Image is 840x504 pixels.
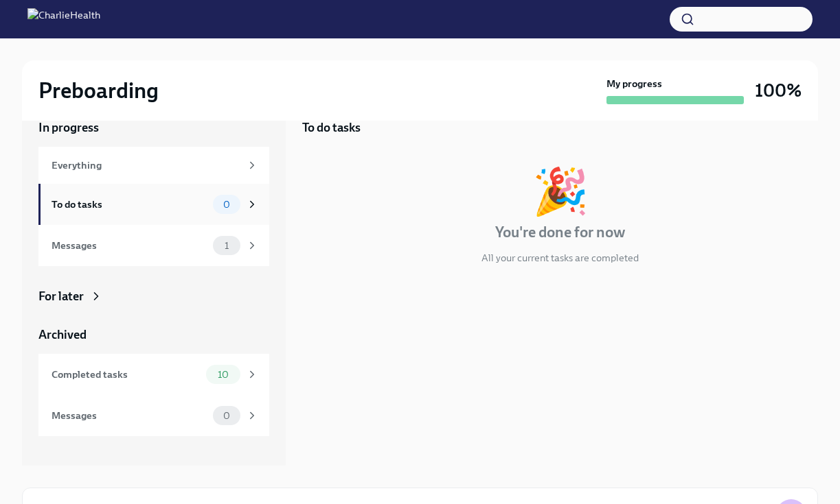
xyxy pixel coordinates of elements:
[302,119,361,136] h5: To do tasks
[38,354,269,395] a: Completed tasks10
[495,222,625,243] h4: You're done for now
[38,288,84,304] div: For later
[38,395,269,436] a: Messages0
[52,367,201,382] div: Completed tasks
[52,158,240,173] div: Everything
[38,147,269,184] a: Everything
[52,238,207,253] div: Messages
[532,169,589,214] div: 🎉
[216,241,237,251] span: 1
[52,408,207,423] div: Messages
[215,200,238,210] span: 0
[38,184,269,225] a: To do tasks0
[209,370,237,380] span: 10
[27,8,100,30] img: CharlieHealth
[606,77,662,91] strong: My progress
[38,288,269,304] a: For later
[38,77,159,104] h2: Preboarding
[38,326,269,343] a: Archived
[38,119,269,136] a: In progress
[215,411,238,421] span: 0
[481,251,639,265] p: All your current tasks are completed
[52,197,207,212] div: To do tasks
[755,78,802,103] h3: 100%
[38,225,269,266] a: Messages1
